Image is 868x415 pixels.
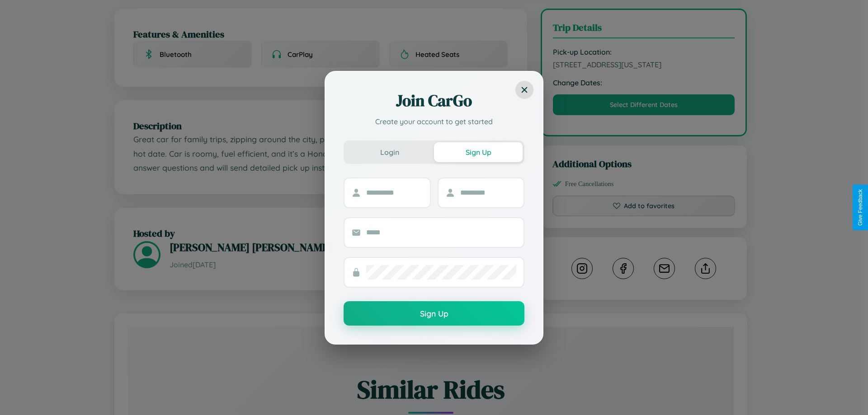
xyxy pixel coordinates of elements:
div: Give Feedback [857,189,863,226]
button: Sign Up [344,301,524,326]
p: Create your account to get started [344,116,524,127]
h2: Join CarGo [344,90,524,112]
button: Login [345,142,434,162]
button: Sign Up [434,142,523,162]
